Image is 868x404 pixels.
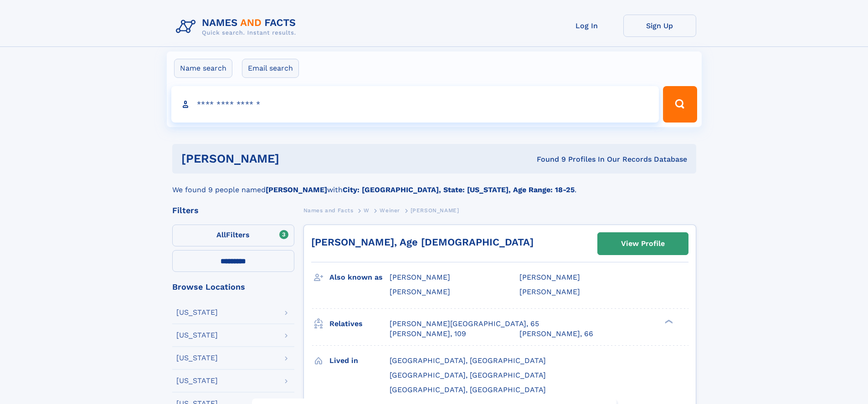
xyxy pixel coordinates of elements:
[663,318,673,324] div: ❯
[390,273,450,281] span: [PERSON_NAME]
[390,329,466,339] a: [PERSON_NAME], 109
[663,86,697,123] button: Search Button
[519,329,593,339] a: [PERSON_NAME], 66
[242,59,299,78] label: Email search
[172,225,294,246] label: Filters
[519,287,580,296] span: [PERSON_NAME]
[216,230,226,239] span: All
[311,236,534,248] a: [PERSON_NAME], Age [DEMOGRAPHIC_DATA]
[172,206,294,215] div: Filters
[172,15,303,39] img: Logo Names and Facts
[598,233,688,255] a: View Profile
[172,174,696,195] div: We found 9 people named with .
[380,205,400,216] a: Weiner
[390,319,539,329] a: [PERSON_NAME][GEOGRAPHIC_DATA], 65
[266,185,327,194] b: [PERSON_NAME]
[172,283,294,291] div: Browse Locations
[550,15,623,37] a: Log In
[329,316,390,332] h3: Relatives
[329,270,390,285] h3: Also known as
[390,385,546,394] span: [GEOGRAPHIC_DATA], [GEOGRAPHIC_DATA]
[519,273,580,281] span: [PERSON_NAME]
[174,59,232,78] label: Name search
[390,287,450,296] span: [PERSON_NAME]
[390,356,546,365] span: [GEOGRAPHIC_DATA], [GEOGRAPHIC_DATA]
[411,207,459,214] span: [PERSON_NAME]
[303,205,354,216] a: Names and Facts
[621,233,665,254] div: View Profile
[364,205,370,216] a: W
[380,207,400,214] span: Weiner
[176,354,218,362] div: [US_STATE]
[171,86,659,123] input: search input
[623,15,696,37] a: Sign Up
[343,185,575,194] b: City: [GEOGRAPHIC_DATA], State: [US_STATE], Age Range: 18-25
[176,377,218,384] div: [US_STATE]
[408,154,687,164] div: Found 9 Profiles In Our Records Database
[176,332,218,339] div: [US_STATE]
[181,153,408,164] h1: [PERSON_NAME]
[390,371,546,379] span: [GEOGRAPHIC_DATA], [GEOGRAPHIC_DATA]
[176,309,218,316] div: [US_STATE]
[329,353,390,368] h3: Lived in
[364,207,370,214] span: W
